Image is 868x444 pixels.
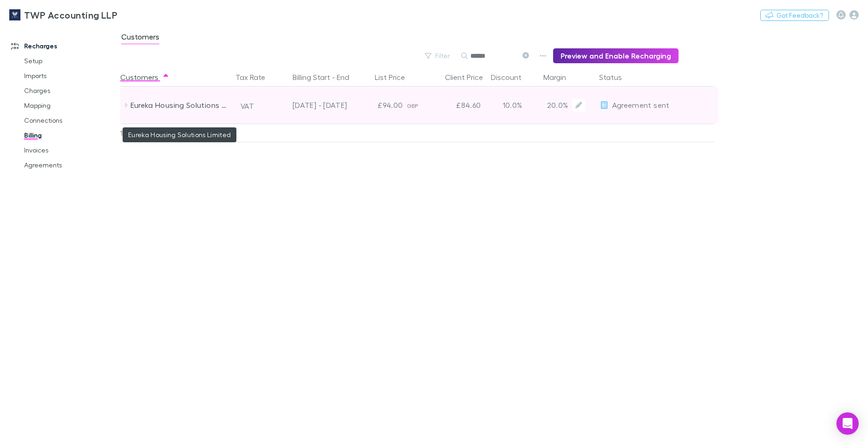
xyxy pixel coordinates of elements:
[271,86,347,124] div: [DATE] - [DATE]
[445,68,494,86] button: Client Price
[4,4,123,26] a: TWP Accounting LLP
[121,32,159,44] span: Customers
[15,68,126,83] a: Imports
[485,86,541,124] div: 10.0%
[375,68,416,86] button: List Price
[351,86,407,124] div: £94.00
[15,83,126,98] a: Charges
[235,68,276,86] button: Tax Rate
[15,158,126,172] a: Agreements
[2,39,126,53] a: Recharges
[543,68,577,86] button: Margin
[491,68,533,86] button: Discount
[407,102,418,109] span: GBP
[120,68,170,86] button: Customers
[420,50,456,61] button: Filter
[15,128,126,143] a: Billing
[599,68,633,86] button: Status
[120,86,718,124] div: VAT[DATE] - [DATE]£94.00GBP£84.6010.0%20.0%EditAgreement sent
[24,9,117,20] h3: TWP Accounting LLP
[15,143,126,158] a: Invoices
[120,124,232,142] div: 1 customer
[131,86,229,124] div: Eureka Housing Solutions Limited
[15,113,126,128] a: Connections
[760,10,829,21] button: Got Feedback?
[544,99,568,111] p: 20.0%
[612,100,670,109] span: Agreement sent
[572,99,585,112] button: Edit
[15,98,126,113] a: Mapping
[15,53,126,68] a: Setup
[293,68,360,86] button: Billing Start - End
[236,99,258,113] button: VAT
[553,48,679,63] button: Preview and Enable Recharging
[836,412,859,435] div: Open Intercom Messenger
[429,86,485,124] div: £84.60
[9,9,20,20] img: TWP Accounting LLP's Logo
